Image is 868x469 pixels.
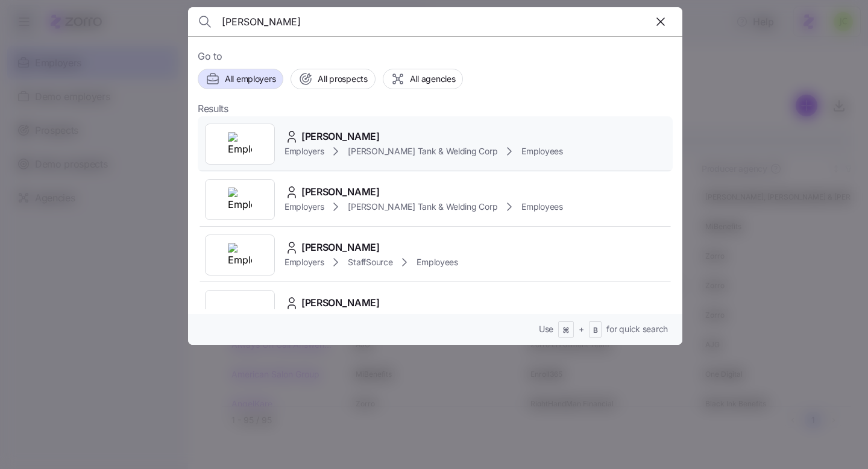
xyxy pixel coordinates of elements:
span: Employers [285,145,324,157]
span: Results [198,101,228,116]
span: B [593,326,598,336]
span: Go to [198,49,673,64]
span: + [579,323,584,335]
span: Employers [285,256,324,268]
span: [PERSON_NAME] [301,240,380,255]
button: All employers [198,69,283,89]
span: for quick search [606,323,668,335]
span: [PERSON_NAME] Tank & Welding Corp [348,201,497,213]
img: Employer logo [228,132,252,156]
span: Employees [521,145,562,157]
span: StaffSource [348,256,392,268]
span: Employees [417,256,458,268]
img: Employer logo [228,243,252,267]
button: All prospects [291,69,375,89]
span: All employers [225,73,275,85]
span: Employers [285,201,324,213]
span: ⌘ [562,326,570,336]
span: Employees [521,201,562,213]
span: [PERSON_NAME] Tank & Welding Corp [348,145,497,157]
span: [PERSON_NAME] [301,129,380,144]
span: [PERSON_NAME] [301,295,380,310]
span: All agencies [410,73,456,85]
span: Use [539,323,553,335]
button: All agencies [383,69,464,89]
img: Employer logo [228,187,252,212]
span: All prospects [318,73,367,85]
span: [PERSON_NAME] [301,184,380,200]
img: Employer logo [228,298,252,323]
